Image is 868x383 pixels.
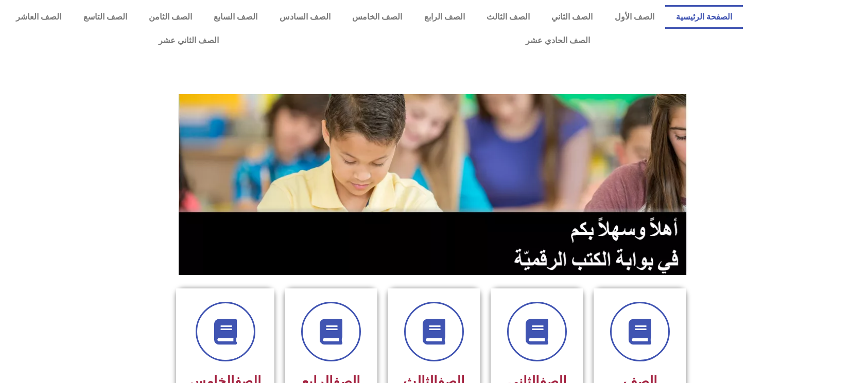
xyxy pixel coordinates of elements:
[604,5,665,29] a: الصف الأول
[72,5,137,29] a: الصف التاسع
[476,5,541,29] a: الصف الثالث
[372,29,743,52] a: الصف الحادي عشر
[665,5,743,29] a: الصفحة الرئيسية
[5,5,72,29] a: الصف العاشر
[5,29,372,52] a: الصف الثاني عشر
[269,5,341,29] a: الصف السادس
[138,5,203,29] a: الصف الثامن
[413,5,475,29] a: الصف الرابع
[203,5,268,29] a: الصف السابع
[541,5,603,29] a: الصف الثاني
[341,5,413,29] a: الصف الخامس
